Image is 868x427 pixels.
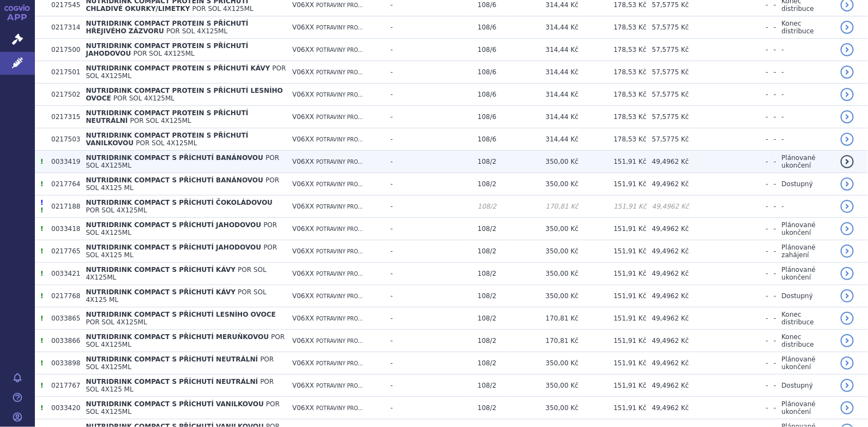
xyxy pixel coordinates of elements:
span: POTRAVINY PRO... [316,204,363,210]
span: POR SOL 4X125 ML [86,244,278,259]
td: Dostupný [776,375,835,397]
td: 151,91 Kč [578,195,647,218]
span: POTRAVINY PRO... [316,25,363,31]
td: 350,00 Kč [511,375,578,397]
span: NUTRIDRINK COMPACT S PŘÍCHUTÍ NEUTRÁLNÍ [86,378,258,386]
span: POR SOL 4X125 ML [86,378,274,393]
span: Tento přípravek má více úhrad. [40,382,43,389]
a: detail [841,43,854,56]
td: - [385,307,472,330]
td: Plánované zahájení [776,240,835,263]
span: V06XX [292,135,314,143]
span: NUTRIDRINK COMPACT S PŘÍCHUTÍ JAHODOVOU [86,244,262,251]
td: 314,44 Kč [511,128,578,151]
td: 350,00 Kč [511,151,578,173]
a: detail [841,222,854,235]
td: 0217764 [46,173,80,195]
span: NUTRIDRINK COMPACT S PŘÍCHUTÍ KÁVY [86,266,236,274]
td: - [768,352,776,375]
td: 178,53 Kč [578,84,647,106]
span: 108/6 [478,113,497,121]
td: - [385,375,472,397]
span: NUTRIDRINK COMPACT S PŘÍCHUTÍ ČOKOLÁDOVOU [86,199,273,206]
span: NUTRIDRINK COMPACT PROTEIN S PŘÍCHUTÍ NEUTRÁLNÍ [86,109,249,124]
a: detail [841,133,854,146]
span: POTRAVINY PRO... [316,360,363,366]
td: 57,5775 Kč [647,106,689,128]
span: POTRAVINY PRO... [316,316,363,322]
span: V06XX [292,203,314,210]
span: 108/6 [478,46,497,54]
td: - [689,106,768,128]
td: - [776,128,835,151]
span: Tento přípravek má více úhrad. [40,206,43,214]
span: Poslední data tohoto produktu jsou ze SCAU platného k 01.01.2025. [40,199,43,206]
td: 0033420 [46,397,80,419]
span: POR SOL 4X125ML [86,221,278,236]
span: NUTRIDRINK COMPACT S PŘÍCHUTÍ BANÁNOVOU [86,176,263,184]
td: 350,00 Kč [511,397,578,419]
a: detail [841,110,854,123]
span: POR SOL 4X125 ML [86,176,280,192]
td: - [689,16,768,39]
td: 350,00 Kč [511,285,578,307]
span: POR SOL 4X125ML [86,266,267,281]
td: 49,4962 Kč [647,352,689,375]
td: 0217315 [46,106,80,128]
span: POR SOL 4X125ML [86,333,285,348]
td: 49,4962 Kč [647,375,689,397]
td: - [385,16,472,39]
a: detail [841,289,854,303]
span: POR SOL 4X125ML [86,154,280,169]
span: 108/2 [478,359,497,367]
span: V06XX [292,91,314,98]
span: POR SOL 4X125ML [86,318,147,326]
td: - [385,128,472,151]
td: - [768,375,776,397]
span: NUTRIDRINK COMPACT S PŘÍCHUTÍ KÁVY [86,288,236,296]
span: 108/6 [478,91,497,98]
span: NUTRIDRINK COMPACT PROTEIN S PŘÍCHUTÍ LESNÍHO OVOCE [86,87,283,102]
td: 151,91 Kč [578,285,647,307]
td: 0033418 [46,218,80,240]
span: NUTRIDRINK COMPACT S PŘÍCHUTÍ MERUŇKOVOU [86,333,269,341]
td: - [385,330,472,352]
span: POR SOL 4X125 ML [86,288,267,304]
span: V06XX [292,158,314,165]
span: 108/2 [478,180,497,188]
a: detail [841,88,854,101]
td: - [385,173,472,195]
td: 178,53 Kč [578,39,647,61]
td: - [768,16,776,39]
span: NUTRIDRINK COMPACT S PŘÍCHUTÍ NEUTRÁLNÍ [86,355,258,363]
td: 151,91 Kč [578,375,647,397]
td: Dostupný [776,173,835,195]
td: 49,4962 Kč [647,195,689,218]
span: V06XX [292,337,314,345]
span: V06XX [292,404,314,412]
td: - [385,84,472,106]
span: Tento přípravek má více úhrad. [40,225,43,233]
td: 350,00 Kč [511,240,578,263]
td: 0033419 [46,151,80,173]
span: POR SOL 4X125ML [86,206,147,214]
td: 151,91 Kč [578,218,647,240]
td: - [768,263,776,285]
td: Plánované ukončení [776,151,835,173]
td: 0217501 [46,61,80,84]
td: - [776,61,835,84]
span: 108/2 [478,382,497,389]
td: 49,4962 Kč [647,263,689,285]
td: 49,4962 Kč [647,330,689,352]
span: NUTRIDRINK COMPACT PROTEIN S PŘÍCHUTÍ VANILKOVOU [86,132,249,147]
td: 314,44 Kč [511,39,578,61]
td: - [768,151,776,173]
span: 108/2 [478,315,497,322]
td: - [776,106,835,128]
span: POTRAVINY PRO... [316,293,363,299]
td: 350,00 Kč [511,263,578,285]
td: - [689,263,768,285]
a: detail [841,155,854,168]
span: POTRAVINY PRO... [316,226,363,232]
span: V06XX [292,247,314,255]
